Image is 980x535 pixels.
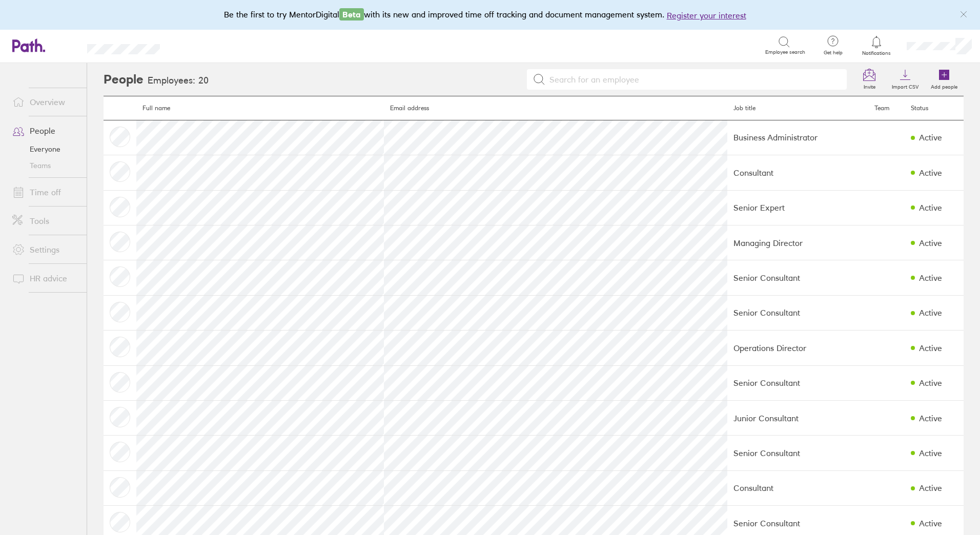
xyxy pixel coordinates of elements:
div: Search [188,40,214,50]
label: Add people [925,81,964,90]
td: Senior Consultant [727,260,868,295]
a: Tools [4,211,87,231]
input: Search for an employee [545,70,841,89]
th: Job title [727,96,868,120]
a: People [4,120,87,141]
th: Team [868,96,905,120]
td: Consultant [727,155,868,190]
td: Senior Expert [727,190,868,225]
a: Overview [4,92,87,112]
span: Beta [339,8,364,20]
a: Invite [853,63,886,96]
span: Get help [816,50,850,56]
div: Be the first to try MentorDigital with its new and improved time off tracking and document manage... [224,8,757,22]
td: Senior Consultant [727,365,868,400]
div: Active [919,448,942,458]
a: Everyone [4,141,87,157]
a: Add people [925,63,964,96]
div: Active [919,378,942,387]
div: Active [919,308,942,317]
div: Active [919,414,942,423]
h2: People [104,63,144,96]
div: Active [919,273,942,282]
div: Active [919,238,942,248]
button: Register your interest [667,9,746,22]
a: Import CSV [886,63,925,96]
div: Active [919,203,942,212]
th: Status [905,96,964,120]
div: Active [919,133,942,142]
span: Employee search [765,49,805,55]
label: Import CSV [886,81,925,90]
a: HR advice [4,268,87,289]
a: Notifications [860,35,893,56]
td: Senior Consultant [727,295,868,330]
div: Active [919,519,942,528]
th: Full name [136,96,384,120]
td: Junior Consultant [727,401,868,436]
div: Active [919,168,942,177]
td: Managing Director [727,225,868,260]
td: Operations Director [727,331,868,365]
div: Active [919,343,942,353]
td: Business Administrator [727,120,868,155]
span: Notifications [860,50,893,56]
td: Consultant [727,470,868,505]
a: Time off [4,182,87,202]
td: Senior Consultant [727,436,868,470]
a: Settings [4,239,87,260]
div: Active [919,483,942,492]
label: Invite [857,81,882,90]
a: Teams [4,157,87,174]
h3: Employees: 20 [148,75,209,86]
th: Email address [384,96,727,120]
